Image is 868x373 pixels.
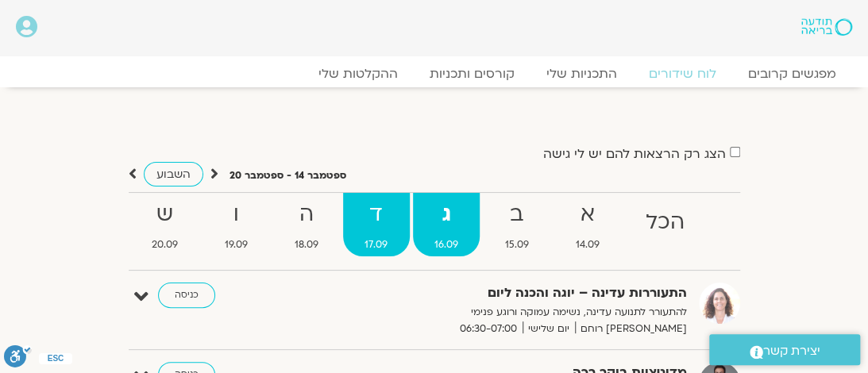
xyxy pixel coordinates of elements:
strong: ג [413,197,480,233]
a: קורסים ותכניות [414,66,530,82]
strong: ב [483,197,550,233]
span: 06:30-07:00 [454,321,523,337]
span: השבוע [156,167,191,182]
strong: התעוררות עדינה – יוגה והכנה ליום [345,283,687,304]
span: יצירת קשר [763,340,820,362]
a: התכניות שלי [530,66,633,82]
label: הצג רק הרצאות להם יש לי גישה [543,147,726,161]
p: ספטמבר 14 - ספטמבר 20 [230,167,346,184]
a: ש20.09 [130,193,200,256]
span: 19.09 [203,236,269,253]
p: להתעורר לתנועה עדינה, נשימה עמוקה ורוגע פנימי [345,304,687,321]
span: [PERSON_NAME] רוחם [575,321,687,337]
strong: ו [203,197,269,233]
span: 15.09 [483,236,550,253]
a: יצירת קשר [709,334,860,365]
strong: ה [272,197,340,233]
strong: ד [343,197,410,233]
a: השבוע [144,162,203,186]
strong: הכל [624,205,707,240]
a: ההקלטות שלי [303,66,414,82]
a: ב15.09 [483,193,550,256]
a: א14.09 [554,193,621,256]
strong: ש [130,197,200,233]
a: מפגשים קרובים [732,66,852,82]
nav: Menu [16,66,852,82]
span: 14.09 [554,236,621,253]
span: 17.09 [343,236,410,253]
a: לוח שידורים [633,66,732,82]
a: ה18.09 [272,193,340,256]
span: 20.09 [130,236,200,253]
span: 16.09 [413,236,480,253]
a: ג16.09 [413,193,480,256]
strong: א [554,197,621,233]
a: הכל [624,193,707,256]
a: ו19.09 [203,193,269,256]
a: ד17.09 [343,193,410,256]
a: כניסה [158,283,215,308]
span: יום שלישי [523,321,575,337]
span: 18.09 [272,236,340,253]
